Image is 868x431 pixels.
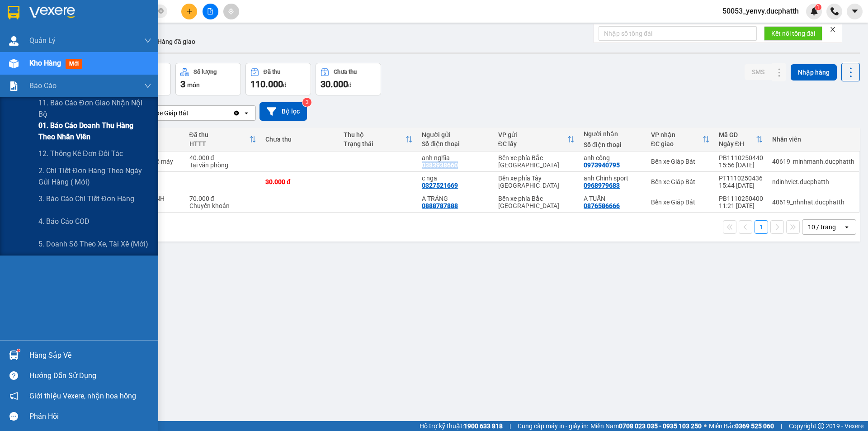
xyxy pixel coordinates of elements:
[719,140,756,147] div: Ngày ĐH
[818,423,824,429] span: copyright
[584,154,642,161] div: anh công
[584,130,642,137] div: Người nhận
[283,81,287,89] span: đ
[9,350,19,360] img: warehouse-icon
[344,131,406,138] div: Thu hộ
[847,4,863,19] button: caret-down
[808,223,836,232] div: 10 / trang
[719,182,763,189] div: 15:44 [DATE]
[584,141,642,148] div: Số điện thoại
[245,63,311,95] button: Đã thu110.000đ
[9,81,19,91] img: solution-icon
[186,8,193,14] span: plus
[764,26,822,41] button: Kết nối tổng đài
[422,202,458,209] div: 0888787888
[316,63,381,95] button: Chưa thu30.000đ
[185,128,261,152] th: Toggle SortBy
[38,193,134,204] span: 3. Báo cáo chi tiết đơn hàng
[29,390,136,402] span: Giới thiệu Vexere, nhận hoa hồng
[422,131,489,138] div: Người gửi
[223,4,239,19] button: aim
[189,154,257,161] div: 40.000 đ
[709,421,774,431] span: Miền Bắc
[719,175,763,182] div: PT1110250436
[646,128,714,152] th: Toggle SortBy
[719,195,763,202] div: PB1110250400
[207,8,213,14] span: file-add
[509,421,511,431] span: |
[302,98,311,107] sup: 3
[719,154,763,161] div: PB1110250440
[719,131,756,138] div: Mã GD
[498,140,567,147] div: ĐC lấy
[158,8,164,14] span: close-circle
[187,81,200,89] span: món
[599,26,757,41] input: Nhập số tổng đài
[518,421,588,431] span: Cung cấp máy in - giấy in:
[29,80,57,91] span: Báo cáo
[189,195,257,202] div: 70.000 đ
[321,79,348,90] span: 30.000
[9,36,19,46] img: warehouse-icon
[144,37,151,44] span: down
[17,349,20,352] sup: 1
[193,69,217,75] div: Số lượng
[498,154,575,169] div: Bến xe phía Bắc [GEOGRAPHIC_DATA]
[791,64,837,81] button: Nhập hàng
[584,202,620,209] div: 0876586666
[38,216,90,227] span: 4. Báo cáo COD
[66,59,82,69] span: mới
[189,109,190,118] input: Selected Bến xe Giáp Bát.
[715,5,806,17] span: 50053_yenvy.ducphatth
[180,79,185,90] span: 3
[29,410,151,423] div: Phản hồi
[651,178,710,185] div: Bến xe Giáp Bát
[38,148,123,159] span: 12. Thống kê đơn đối tác
[175,63,241,95] button: Số lượng3món
[422,154,489,161] div: anh nghĩa
[830,7,839,15] img: phone-icon
[422,140,489,147] div: Số điện thoại
[422,195,489,202] div: A TRÁNG
[584,161,620,169] div: 0973940795
[181,4,197,19] button: plus
[250,79,283,90] span: 110.000
[810,7,818,15] img: icon-new-feature
[745,64,772,80] button: SMS
[189,202,257,209] div: Chuyển khoản
[772,199,854,206] div: 40619_nhnhat.ducphatth
[243,109,250,117] svg: open
[264,69,280,75] div: Đã thu
[9,59,19,68] img: warehouse-icon
[498,195,575,209] div: Bến xe phía Bắc [GEOGRAPHIC_DATA]
[590,421,702,431] span: Miền Nam
[29,59,61,67] span: Kho hàng
[704,424,707,428] span: ⚪️
[29,369,151,383] div: Hướng dẫn sử dụng
[228,8,234,14] span: aim
[9,371,18,380] span: question-circle
[735,422,774,430] strong: 0369 525 060
[422,161,458,169] div: 0383938660
[584,175,642,182] div: anh Chinh sport
[651,158,710,165] div: Bến xe Giáp Bát
[38,238,148,250] span: 5. Doanh số theo xe, tài xế (mới)
[9,392,18,400] span: notification
[772,158,854,165] div: 40619_minhmanh.ducphatth
[781,421,782,431] span: |
[584,195,642,202] div: A TUẤN
[38,120,151,142] span: 01. Báo cáo doanh thu hàng theo nhân viên
[158,7,164,16] span: close-circle
[816,4,820,10] span: 1
[339,128,417,152] th: Toggle SortBy
[772,136,854,143] div: Nhân viên
[498,175,575,189] div: Bến xe phía Tây [GEOGRAPHIC_DATA]
[771,28,815,38] span: Kết nối tổng đài
[38,165,151,188] span: 2. Chi tiết đơn hàng theo ngày gửi hàng ( mới)
[144,82,151,90] span: down
[348,81,352,89] span: đ
[144,109,189,118] div: Bến xe Giáp Bát
[619,422,702,430] strong: 0708 023 035 - 0935 103 250
[189,161,257,169] div: Tại văn phòng
[203,4,218,19] button: file-add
